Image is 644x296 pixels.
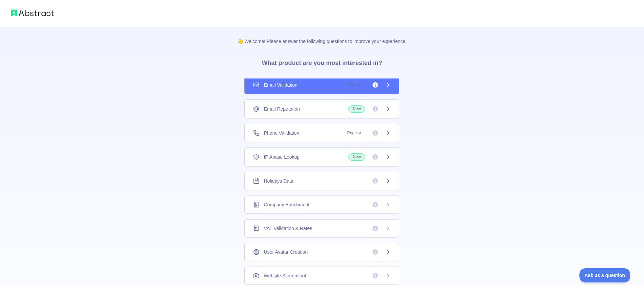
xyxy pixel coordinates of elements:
span: VAT Validation & Rates [264,225,312,232]
p: 👋 Welcome! Please answer the following questions to improve your experience. [226,27,418,45]
span: New [348,153,365,161]
span: User Avatar Creation [264,249,308,255]
span: IP Abuse Lookup [264,154,300,160]
span: Holidays Data [264,178,293,184]
span: Email Reputation [264,106,300,112]
span: New [348,105,365,113]
span: Website Screenshot [264,272,306,279]
span: Email Validation [264,82,297,88]
iframe: Toggle Customer Support [579,268,630,282]
span: Popular [343,82,365,88]
span: Popular [343,130,365,136]
span: Company Enrichment [264,201,309,208]
span: Phone Validation [264,130,299,136]
h3: What product are you most interested in? [251,45,393,78]
img: Abstract logo [11,8,54,18]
